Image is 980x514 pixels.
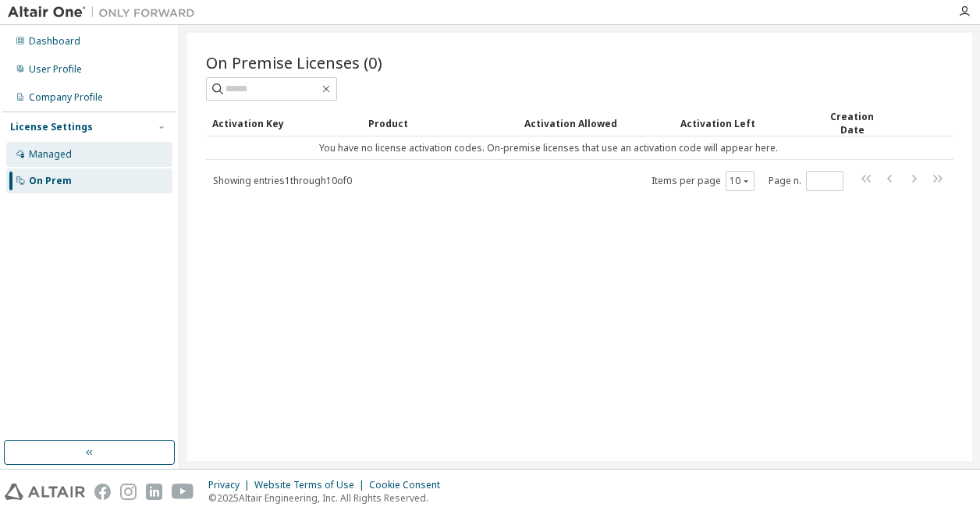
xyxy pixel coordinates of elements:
span: Items per page [652,171,755,191]
div: User Profile [29,63,82,76]
p: © 2025 Altair Engineering, Inc. All Rights Reserved. [208,491,449,505]
img: linkedin.svg [146,484,162,500]
button: 10 [730,175,751,187]
div: Company Profile [29,91,103,104]
div: Creation Date [819,110,885,136]
div: On Prem [29,175,72,187]
img: facebook.svg [94,484,111,500]
div: License Settings [10,121,93,133]
img: altair_logo.svg [5,484,85,500]
div: Activation Left [680,111,807,136]
div: Dashboard [29,35,80,48]
img: instagram.svg [120,484,137,500]
td: You have no license activation codes. On-premise licenses that use an activation code will appear... [206,136,891,160]
div: Website Terms of Use [254,479,369,491]
div: Activation Key [212,111,356,136]
div: Activation Allowed [524,111,668,136]
span: Showing entries 1 through 10 of 0 [213,174,352,187]
span: Page n. [769,171,843,191]
span: On Premise Licenses (0) [206,51,382,73]
div: Privacy [208,479,254,491]
div: Product [368,111,512,136]
div: Managed [29,148,72,161]
div: Cookie Consent [369,479,449,491]
img: youtube.svg [172,484,194,500]
img: Altair One [8,5,203,20]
